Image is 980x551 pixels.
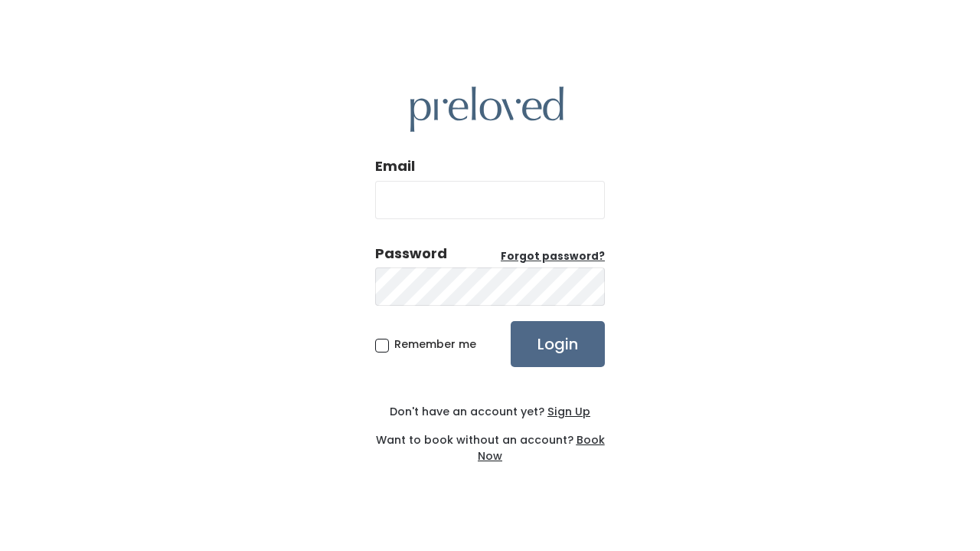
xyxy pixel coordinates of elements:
a: Sign Up [544,404,590,419]
img: preloved logo [410,87,563,132]
label: Email [375,156,415,176]
input: Login [511,321,605,367]
span: Remember me [394,336,476,352]
div: Password [375,244,447,264]
u: Sign Up [547,404,590,419]
a: Book Now [478,432,605,464]
a: Forgot password? [501,249,605,264]
div: Don't have an account yet? [375,404,605,420]
div: Want to book without an account? [375,420,605,464]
